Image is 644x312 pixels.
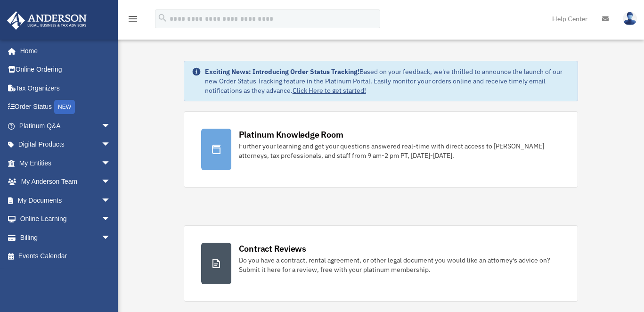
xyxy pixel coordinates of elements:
a: Online Ordering [7,60,125,79]
div: NEW [54,100,75,114]
a: Click Here to get started! [293,86,366,95]
div: Platinum Knowledge Room [239,129,343,140]
div: Further your learning and get your questions answered real-time with direct access to [PERSON_NAM... [239,141,561,160]
a: menu [127,16,139,25]
a: Events Calendar [7,247,125,266]
span: arrow_drop_down [101,154,120,173]
a: Online Learningarrow_drop_down [7,210,125,229]
i: search [157,13,168,23]
a: Contract Reviews Do you have a contract, rental agreement, or other legal document you would like... [184,225,579,302]
img: Anderson Advisors Platinum Portal [4,11,90,30]
a: Billingarrow_drop_down [7,228,125,247]
div: Contract Reviews [239,243,306,255]
a: Order StatusNEW [7,98,125,117]
img: User Pic [623,12,637,25]
a: Platinum Knowledge Room Further your learning and get your questions answered real-time with dire... [184,111,579,188]
strong: Exciting News: Introducing Order Status Tracking! [205,67,359,76]
a: Home [7,41,120,60]
span: arrow_drop_down [101,172,120,192]
i: menu [127,13,139,25]
a: My Documentsarrow_drop_down [7,191,125,210]
span: arrow_drop_down [101,210,120,229]
span: arrow_drop_down [101,116,120,136]
div: Based on your feedback, we're thrilled to announce the launch of our new Order Status Tracking fe... [205,67,571,95]
a: Digital Productsarrow_drop_down [7,135,125,154]
span: arrow_drop_down [101,228,120,247]
div: Do you have a contract, rental agreement, or other legal document you would like an attorney's ad... [239,255,561,274]
a: Tax Organizers [7,79,125,98]
span: arrow_drop_down [101,135,120,155]
a: Platinum Q&Aarrow_drop_down [7,116,125,135]
a: My Anderson Teamarrow_drop_down [7,172,125,191]
span: arrow_drop_down [101,191,120,210]
a: My Entitiesarrow_drop_down [7,154,125,172]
